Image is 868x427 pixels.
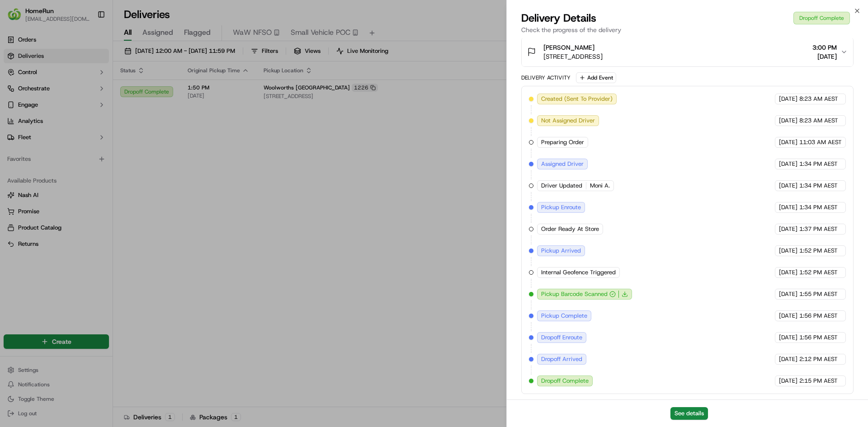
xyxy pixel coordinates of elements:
span: Not Assigned Driver [541,117,595,125]
span: 11:03 AM AEST [799,138,842,146]
button: [PERSON_NAME][STREET_ADDRESS]3:00 PM[DATE] [522,38,853,66]
div: Delivery Activity [521,74,571,81]
span: 1:52 PM AEST [799,268,838,277]
span: Created (Sent To Provider) [541,95,613,103]
span: Assigned Driver [541,160,584,168]
span: 1:34 PM AEST [799,203,838,211]
span: [DATE] [779,268,797,277]
span: [DATE] [779,247,797,255]
span: 8:23 AM AEST [799,95,838,103]
span: [DATE] [779,203,797,211]
span: 1:34 PM AEST [799,160,838,168]
span: [DATE] [779,160,797,168]
span: Delivery Details [521,11,596,25]
span: 1:37 PM AEST [799,225,838,233]
span: [DATE] [779,138,797,146]
span: [STREET_ADDRESS] [543,52,603,61]
span: 3:00 PM [812,43,837,52]
button: Pickup Barcode Scanned [541,290,616,298]
button: Add Event [576,72,616,83]
span: [DATE] [812,52,837,61]
span: [DATE] [779,312,797,320]
span: 2:12 PM AEST [799,355,838,363]
span: Dropoff Enroute [541,333,582,342]
span: 1:34 PM AEST [799,182,838,190]
span: 2:15 PM AEST [799,377,838,385]
span: [DATE] [779,290,797,298]
span: [DATE] [779,225,797,233]
span: [DATE] [779,117,797,125]
button: See details [670,407,708,420]
span: Pickup Barcode Scanned [541,290,608,298]
span: Driver Updated [541,182,582,190]
span: [DATE] [779,333,797,342]
span: [DATE] [779,355,797,363]
span: Order Ready At Store [541,225,599,233]
span: 8:23 AM AEST [799,117,838,125]
span: 1:52 PM AEST [799,247,838,255]
span: Preparing Order [541,138,584,146]
span: 1:56 PM AEST [799,333,838,342]
span: Dropoff Arrived [541,355,582,363]
span: Moni A. [590,182,610,190]
span: [DATE] [779,377,797,385]
span: Internal Geofence Triggered [541,268,616,277]
span: 1:55 PM AEST [799,290,838,298]
p: Check the progress of the delivery [521,25,854,34]
span: 1:56 PM AEST [799,312,838,320]
span: Dropoff Complete [541,377,589,385]
span: [DATE] [779,182,797,190]
span: [PERSON_NAME] [543,43,594,52]
span: [DATE] [779,95,797,103]
span: Pickup Arrived [541,247,581,255]
span: Pickup Enroute [541,203,581,211]
span: Pickup Complete [541,312,587,320]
